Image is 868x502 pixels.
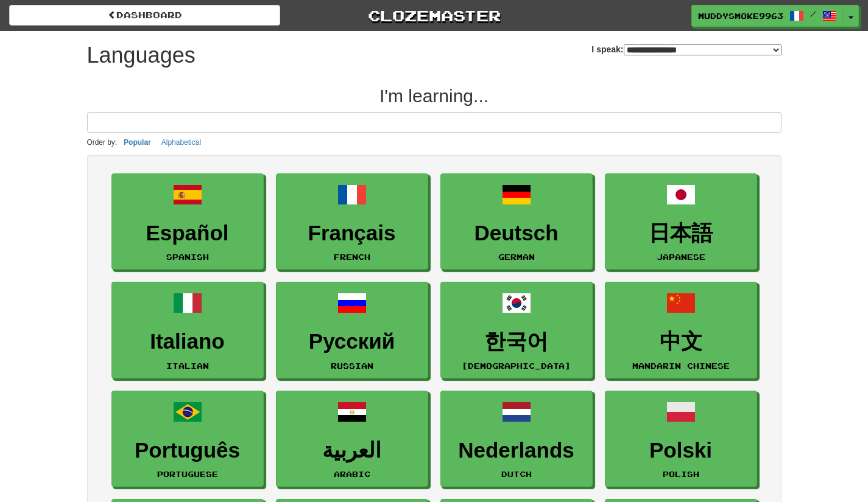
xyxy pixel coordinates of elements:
h1: Languages [87,43,196,68]
h3: Русский [283,330,422,354]
a: DeutschGerman [440,173,593,270]
h3: 中文 [612,330,750,354]
a: 中文Mandarin Chinese [605,282,757,378]
small: Russian [331,361,373,370]
a: РусскийRussian [276,282,428,378]
a: dashboard [9,5,280,26]
a: FrançaisFrench [276,173,428,270]
h3: Italiano [118,330,257,354]
small: Mandarin Chinese [632,361,730,370]
h3: Deutsch [447,221,586,245]
a: العربيةArabic [276,391,428,487]
small: German [498,253,535,261]
small: Order by: [87,138,118,147]
a: 한국어[DEMOGRAPHIC_DATA] [440,282,593,378]
h3: Français [283,221,422,245]
a: PolskiPolish [605,391,757,487]
small: Dutch [501,470,532,478]
a: Clozemaster [298,5,570,26]
h3: Español [118,221,257,245]
a: PortuguêsPortuguese [111,391,264,487]
h3: 한국어 [447,330,586,354]
button: Popular [120,136,155,149]
h3: Nederlands [447,439,586,462]
h3: 日本語 [612,221,750,245]
small: [DEMOGRAPHIC_DATA] [462,361,571,370]
a: NederlandsDutch [440,391,593,487]
small: Polish [663,470,699,478]
a: MuddySmoke9963 / [691,5,844,27]
span: / [810,10,816,18]
small: Japanese [657,253,705,261]
a: ItalianoItalian [111,282,264,378]
a: 日本語Japanese [605,173,757,270]
small: Spanish [166,253,209,261]
small: Italian [166,361,209,370]
small: Portuguese [157,470,218,478]
small: Arabic [334,470,370,478]
h3: Polski [612,439,750,462]
select: I speak: [624,44,782,55]
small: French [334,253,370,261]
h3: العربية [283,439,422,462]
a: EspañolSpanish [111,173,264,270]
h3: Português [118,439,257,462]
label: I speak: [591,43,781,55]
h2: I'm learning... [87,86,782,106]
span: MuddySmoke9963 [698,10,783,21]
button: Alphabetical [158,136,205,149]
